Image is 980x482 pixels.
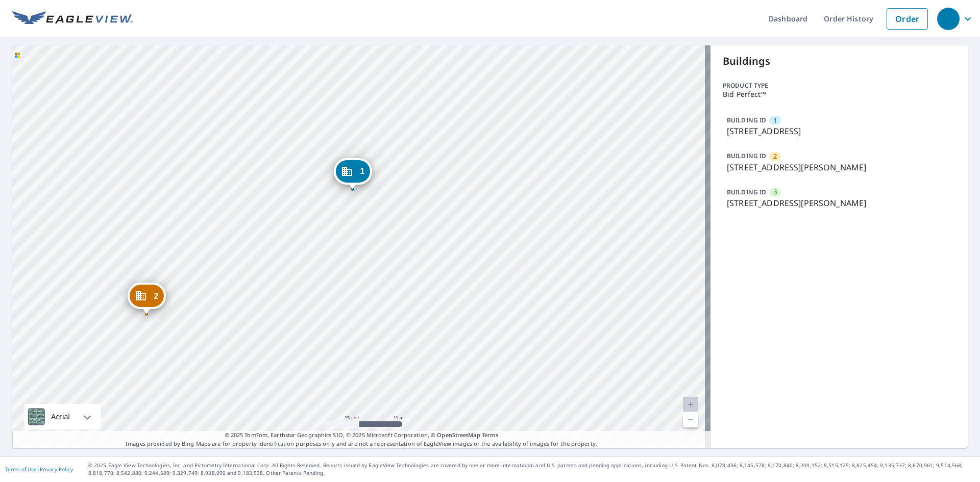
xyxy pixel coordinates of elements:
[225,431,499,440] span: © 2025 TomTom, Earthstar Geographics SIO, © 2025 Microsoft Corporation, ©
[24,404,101,429] div: Aerial
[773,151,777,161] span: 2
[360,167,364,175] span: 1
[773,116,777,125] span: 1
[887,8,928,30] a: Order
[12,11,133,27] img: EV Logo
[88,462,975,477] p: © 2025 Eagle View Technologies, Inc. and Pictometry International Corp. All Rights Reserved. Repo...
[482,431,499,439] a: Terms
[683,412,698,427] a: Current Level 20, Zoom Out
[727,197,951,209] p: [STREET_ADDRESS][PERSON_NAME]
[5,466,73,472] p: |
[727,188,766,196] p: BUILDING ID
[723,54,955,69] p: Buildings
[5,466,37,473] a: Terms of Use
[727,151,766,160] p: BUILDING ID
[334,158,372,190] div: Dropped pin, building 1, Commercial property, 100 Hallissy Dr Roseville, CA 95678
[723,90,955,98] p: Bid Perfect™
[727,116,766,124] p: BUILDING ID
[48,404,73,429] div: Aerial
[128,283,165,314] div: Dropped pin, building 2, Commercial property, 100 Hallissey Dr Roseville, CA 95678
[727,125,951,137] p: [STREET_ADDRESS]
[437,431,480,439] a: OpenStreetMap
[12,431,710,448] p: Images provided by Bing Maps are for property identification purposes only and are not a represen...
[40,466,73,473] a: Privacy Policy
[683,397,698,412] a: Current Level 20, Zoom In Disabled
[727,161,951,173] p: [STREET_ADDRESS][PERSON_NAME]
[773,187,777,197] span: 3
[154,292,158,300] span: 2
[723,81,955,90] p: Product type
